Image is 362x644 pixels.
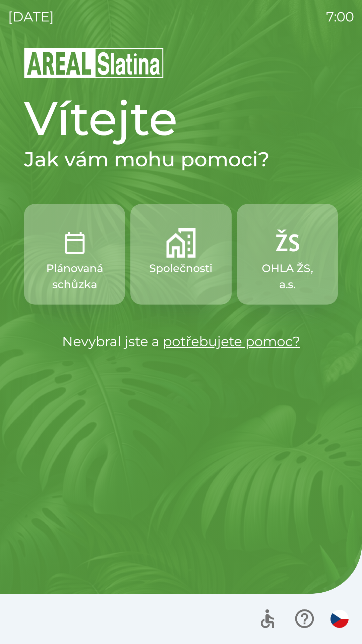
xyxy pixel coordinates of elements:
p: Plánovaná schůzka [40,260,109,292]
button: Společnosti [130,204,231,305]
img: Logo [24,47,338,79]
h2: Jak vám mohu pomoci? [24,147,338,172]
button: OHLA ŽS, a.s. [237,204,338,305]
img: 0ea463ad-1074-4378-bee6-aa7a2f5b9440.png [60,228,89,258]
img: 58b4041c-2a13-40f9-aad2-b58ace873f8c.png [166,228,196,258]
p: [DATE] [8,7,54,27]
p: 7:00 [326,7,354,27]
p: OHLA ŽS, a.s. [253,260,322,292]
p: Společnosti [149,260,213,276]
button: Plánovaná schůzka [24,204,125,305]
img: 9f72f9f4-8902-46ff-b4e6-bc4241ee3c12.png [273,228,302,258]
p: Nevybral jste a [24,331,338,352]
img: cs flag [330,610,349,628]
h1: Vítejte [24,90,338,147]
a: potřebujete pomoc? [163,333,300,350]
